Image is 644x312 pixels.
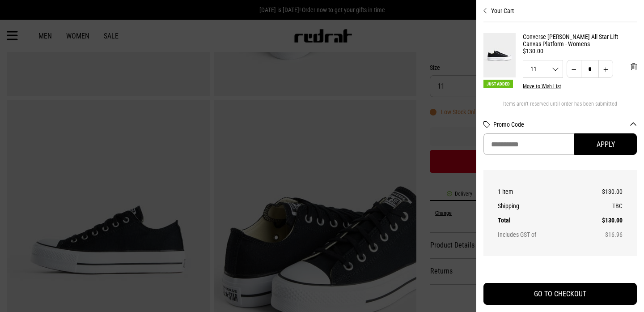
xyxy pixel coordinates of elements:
div: Items aren't reserved until order has been submitted [483,101,637,114]
button: Move to Wish List [523,83,561,90]
button: Promo Code [493,121,637,128]
td: TBC [579,199,623,213]
span: Just Added [483,80,513,88]
input: Promo Code [483,133,574,155]
iframe: Customer reviews powered by Trustpilot [483,267,637,276]
th: Includes GST of [498,227,579,242]
button: Decrease quantity [567,60,581,78]
th: Shipping [498,199,579,213]
a: Converse [PERSON_NAME] All Star Lift Canvas Platform - Womens [523,33,637,47]
td: $16.96 [579,227,623,242]
img: Converse Chuck Taylor All Star Lift Canvas Platform - Womens [483,33,516,77]
button: Open LiveChat chat widget [7,4,34,30]
button: 'Remove from cart [623,56,644,78]
button: Increase quantity [598,60,613,78]
th: Total [498,213,579,227]
div: $130.00 [523,47,637,55]
th: 1 item [498,184,579,199]
td: $130.00 [579,213,623,227]
button: GO TO CHECKOUT [483,283,637,305]
input: Quantity [581,60,599,78]
span: 11 [523,66,563,72]
td: $130.00 [579,184,623,199]
button: Apply [574,133,637,155]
